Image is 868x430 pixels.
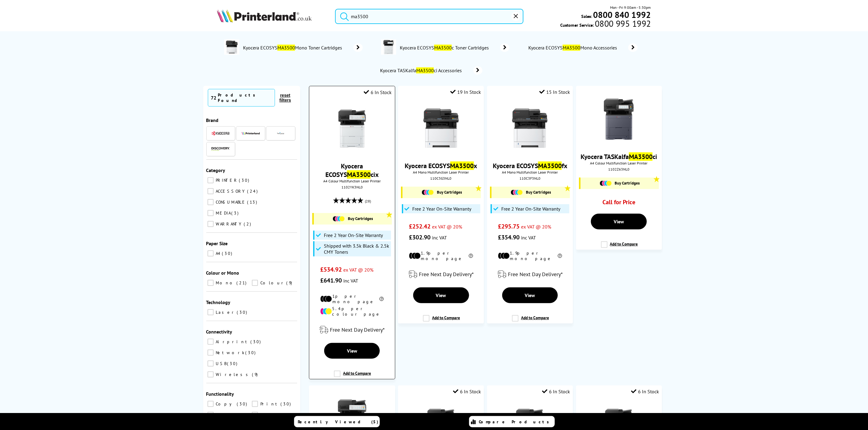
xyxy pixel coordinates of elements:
[492,176,568,181] div: 110C3F3NL0
[409,222,431,230] span: £252.42
[582,13,592,19] span: Sales:
[247,199,259,205] span: 13
[399,45,491,51] span: Kyocera ECOSYS c Toner Cartridges
[244,221,253,227] span: 2
[247,188,259,194] span: 24
[542,388,570,394] div: 6 In Stock
[259,280,286,286] span: Colour
[206,240,228,246] span: Paper Size
[347,170,371,179] mark: MA3500
[211,147,230,151] img: Discovery
[490,266,570,283] div: modal_delivery
[498,222,520,230] span: £295.75
[208,361,214,367] input: USB 30
[403,176,479,181] div: 110C3G3NL0
[208,401,214,407] input: Copy 30
[239,178,251,183] span: 30
[214,401,236,407] span: Copy
[453,388,481,394] div: 6 In Stock
[507,106,553,151] img: kyocera-ma3500fx-front-small.jpg
[206,391,234,397] span: Functionality
[211,131,230,136] img: Kyocera
[335,9,523,24] input: Search product or brand
[591,214,647,229] a: View
[560,21,651,28] span: Customer Service:
[294,416,380,427] a: Recently Viewed (5)
[406,190,478,195] a: Buy Cartridges
[324,232,383,238] span: Free 2 Year On-Site Warranty
[581,152,657,161] a: Kyocera TASKalfaMA3500ci
[521,235,536,241] span: inc VAT
[208,177,214,183] input: PRINTER 30
[320,293,384,304] li: 1p per mono page
[365,195,371,207] span: (28)
[538,161,562,170] mark: MA3500
[208,210,214,216] input: MEDIA 3
[214,188,247,194] span: ACCESSORY
[324,243,389,255] span: Shipped with 3.5k Black & 2.5k CMY Toners
[592,12,651,18] a: 0800 840 1992
[416,67,434,73] mark: MA3500
[214,372,252,377] span: Wireless
[343,267,373,273] span: ex VAT @ 20%
[317,216,389,222] a: Buy Cartridges
[214,251,221,256] span: A4
[214,350,245,355] span: Network
[214,361,227,366] span: USB
[432,235,447,241] span: inc VAT
[312,179,392,183] span: A4 Colour Multifunction Laser Printer
[409,233,431,241] span: £302.90
[498,233,520,241] span: £354.90
[610,5,651,10] span: Mon - Fri 9:00am - 5:30pm
[208,309,214,315] input: Laser 30
[237,401,249,407] span: 30
[381,39,396,55] img: 1102YK3NL0-deptimage.jpg
[214,199,247,205] span: CONSUMABLE
[600,181,612,186] img: Cartridges
[379,66,482,75] a: Kyocera TASKalfaMA3500ci Accessories
[401,266,481,283] div: modal_delivery
[418,106,464,151] img: kyocera-ma3500x-front-small.jpg
[593,9,651,20] b: 0800 840 1992
[526,190,551,195] span: Buy Cartridges
[298,419,379,425] span: Recently Viewed (5)
[502,287,558,303] a: View
[245,350,257,355] span: 30
[422,190,434,195] img: Cartridges
[521,224,551,230] span: ex VAT @ 20%
[528,45,619,51] span: Kyocera ECOSYS Mono Accessories
[208,280,214,286] input: Mono 21
[233,412,245,418] span: 30
[280,401,292,407] span: 30
[227,361,239,366] span: 30
[563,45,580,51] mark: MA3500
[490,170,570,174] span: A4 Mono Multifunction Laser Printer
[252,372,259,377] span: 9
[405,161,477,170] a: Kyocera ECOSYSMA3500x
[525,292,535,298] span: View
[237,310,249,315] span: 30
[413,287,469,303] a: View
[314,185,390,189] div: 1102YK3NL0
[432,224,462,230] span: ex VAT @ 20%
[330,326,385,333] span: Free Next Day Delivery*
[232,210,240,216] span: 3
[348,216,373,221] span: Buy Cartridges
[252,280,258,286] input: Colour 9
[214,221,243,227] span: WARRANTY
[343,278,358,284] span: inc VAT
[242,45,344,51] span: Kyocera ECOSYS Mono Toner Cartridges
[329,106,375,151] img: Kyocera-MA3500cix-Front-Small.jpg
[347,348,357,354] span: View
[242,132,260,135] img: Printerland
[214,210,231,216] span: MEDIA
[208,339,214,345] input: Airprint 30
[450,161,474,170] mark: MA3500
[512,315,549,327] label: Add to Compare
[224,39,239,55] img: ma3500x-deptimage.jpg
[364,89,392,95] div: 6 In Stock
[286,280,293,286] span: 9
[242,39,363,56] a: Kyocera ECOSYSMA3500Mono Toner Cartridges
[251,339,262,344] span: 30
[214,280,236,286] span: Mono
